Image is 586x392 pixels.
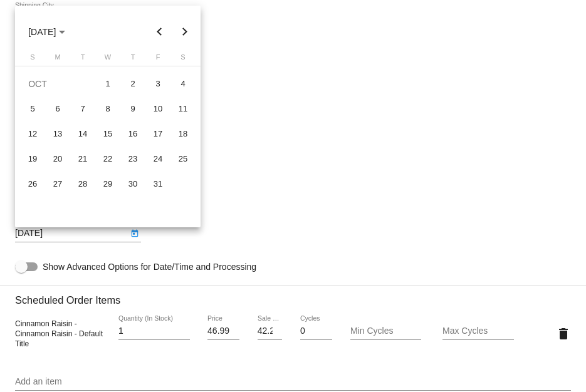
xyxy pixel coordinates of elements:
[20,71,95,96] td: OCT
[172,73,194,95] div: 4
[172,19,197,44] button: Next month
[97,173,119,195] div: 29
[95,121,120,147] td: October 15, 2025
[122,148,144,170] div: 23
[122,173,144,195] div: 30
[145,147,170,172] td: October 24, 2025
[20,53,45,66] th: Sunday
[46,173,69,195] div: 27
[145,172,170,197] td: October 31, 2025
[70,96,95,121] td: October 7, 2025
[20,172,45,197] td: October 26, 2025
[95,71,120,96] td: October 1, 2025
[70,53,95,66] th: Tuesday
[172,148,194,170] div: 25
[122,123,144,145] div: 16
[145,121,170,147] td: October 17, 2025
[145,71,170,96] td: October 3, 2025
[45,53,70,66] th: Monday
[95,53,120,66] th: Wednesday
[70,147,95,172] td: October 21, 2025
[147,19,172,44] button: Previous month
[95,147,120,172] td: October 22, 2025
[120,71,145,96] td: October 2, 2025
[71,123,94,145] div: 14
[170,121,196,147] td: October 18, 2025
[45,96,70,121] td: October 6, 2025
[95,96,120,121] td: October 8, 2025
[147,98,169,120] div: 10
[20,121,45,147] td: October 12, 2025
[120,121,145,147] td: October 16, 2025
[70,121,95,147] td: October 14, 2025
[170,71,196,96] td: October 4, 2025
[70,172,95,197] td: October 28, 2025
[170,96,196,121] td: October 11, 2025
[145,96,170,121] td: October 10, 2025
[97,73,119,95] div: 1
[45,147,70,172] td: October 20, 2025
[120,147,145,172] td: October 23, 2025
[28,27,65,37] span: [DATE]
[122,98,144,120] div: 9
[45,121,70,147] td: October 13, 2025
[147,173,169,195] div: 31
[71,173,94,195] div: 28
[147,123,169,145] div: 17
[145,53,170,66] th: Friday
[20,147,45,172] td: October 19, 2025
[46,148,69,170] div: 20
[20,96,45,121] td: October 5, 2025
[71,98,94,120] div: 7
[18,19,75,44] button: Choose month and year
[120,96,145,121] td: October 9, 2025
[122,73,144,95] div: 2
[120,172,145,197] td: October 30, 2025
[97,123,119,145] div: 15
[97,148,119,170] div: 22
[46,98,69,120] div: 6
[172,123,194,145] div: 18
[170,53,196,66] th: Saturday
[46,123,69,145] div: 13
[21,148,44,170] div: 19
[71,148,94,170] div: 21
[147,73,169,95] div: 3
[97,98,119,120] div: 8
[45,172,70,197] td: October 27, 2025
[120,53,145,66] th: Thursday
[21,173,44,195] div: 26
[170,147,196,172] td: October 25, 2025
[21,123,44,145] div: 12
[172,98,194,120] div: 11
[147,148,169,170] div: 24
[21,98,44,120] div: 5
[95,172,120,197] td: October 29, 2025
